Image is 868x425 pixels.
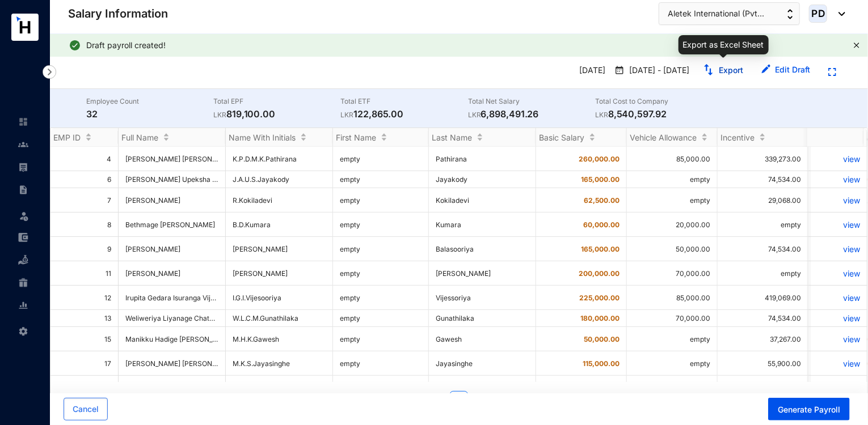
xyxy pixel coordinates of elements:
img: up-down-arrow.74152d26bf9780fbf563ca9c90304185.svg [787,9,793,19]
span: Vehicle Allowance [630,133,697,142]
p: view [818,244,860,254]
td: 7 [50,188,119,212]
p: [DATE] [570,61,610,80]
td: [PERSON_NAME] [226,261,333,286]
a: view [818,313,860,323]
th: Incentive [718,128,808,147]
span: Cancel [73,403,99,415]
td: 29,068.00 [718,188,808,212]
img: alert-icon-success.755a801dcbde06256afb241ffe65d376.svg [68,39,82,52]
td: K.P.D.M.K.Pathirana [226,147,333,171]
td: empty [333,261,429,286]
td: empty [333,351,429,376]
td: 4 [50,147,119,171]
img: export.331d0dd4d426c9acf19646af862b8729.svg [703,64,714,75]
td: empty [333,310,429,327]
span: [PERSON_NAME] [125,269,180,278]
td: empty [333,286,429,310]
span: Manikku Hadige [PERSON_NAME] [125,335,234,343]
td: 20,000.00 [627,212,718,237]
td: 19 [50,376,119,400]
p: 819,100.00 [213,107,340,121]
span: [PERSON_NAME] [PERSON_NAME] [125,155,237,163]
p: LKR [468,109,481,121]
td: 12 [50,286,119,310]
td: 17 [50,351,119,376]
img: loan-unselected.d74d20a04637f2d15ab5.svg [18,255,28,265]
td: J.A.U.S.Jayakody [226,171,333,188]
p: 122,865.00 [341,107,468,121]
p: [DATE] - [DATE] [625,65,689,77]
span: [PERSON_NAME] Upeksha [PERSON_NAME] [125,175,267,184]
td: empty [333,147,429,171]
img: payroll-unselected.b590312f920e76f0c668.svg [18,162,28,172]
div: Export as Excel Sheet [679,35,769,54]
td: M.H.K.Gawesh [226,327,333,351]
span: 115,000.00 [583,359,620,368]
span: Full Name [121,133,158,142]
td: I.G.I.Vijesooriya [226,286,333,310]
p: LKR [595,109,608,121]
a: Export [719,65,743,75]
td: Pathirana [429,147,536,171]
p: view [818,195,860,205]
td: 6 [50,171,119,188]
li: Next Page [473,391,491,409]
td: 9 [50,237,119,261]
img: edit.b4a5041f3f6abf5ecd95e844d29cd5d6.svg [761,65,770,74]
td: 55,900.00 [718,351,808,376]
td: 8 [50,212,119,237]
td: empty [627,188,718,212]
td: 37,267.00 [718,327,808,351]
td: W.L.C.M.Gunathilaka [226,310,333,327]
button: Cancel [64,398,108,420]
td: Vijessoriya [429,286,536,310]
span: 60,000.00 [583,220,620,229]
th: Last Name [429,128,536,147]
td: B.D.Kumara [226,212,333,237]
img: home-unselected.a29eae3204392db15eaf.svg [18,117,28,127]
td: Balasooriya [429,237,536,261]
li: Previous Page [427,391,445,409]
span: [PERSON_NAME] [125,196,218,205]
td: empty [718,261,808,286]
td: empty [627,171,718,188]
td: 419,069.00 [718,286,808,310]
p: Total EPF [213,96,340,107]
a: view [818,293,860,303]
td: 15 [50,327,119,351]
img: leave-unselected.2934df6273408c3f84d9.svg [18,210,30,222]
span: close [853,42,860,49]
td: R.Kokiladevi [226,188,333,212]
a: view [818,175,860,184]
td: 70,000.00 [627,310,718,327]
td: Nanayakkara [429,376,536,400]
img: expand.44ba77930b780aef2317a7ddddf64422.svg [828,68,836,76]
p: LKR [213,109,226,121]
th: EMP ID [50,128,119,147]
td: Kumara [429,212,536,237]
a: view [818,359,860,368]
span: Aletek International (Pvt... [668,7,764,20]
td: Gunathilaka [429,310,536,327]
p: Total ETF [341,96,468,107]
span: 62,500.00 [584,196,620,205]
li: Gratuity [9,271,36,294]
td: empty [333,188,429,212]
button: left [427,391,445,409]
p: Salary Information [68,6,168,22]
li: Reports [9,294,36,317]
td: 11 [50,261,119,286]
li: Loan [9,249,36,271]
span: Name With Initials [229,133,296,142]
button: Aletek International (Pvt... [659,2,800,25]
td: 13 [50,310,119,327]
span: First Name [336,133,376,142]
td: empty [627,351,718,376]
td: empty [333,327,429,351]
span: Last Name [432,133,472,142]
span: 180,000.00 [580,314,620,322]
td: empty [627,327,718,351]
